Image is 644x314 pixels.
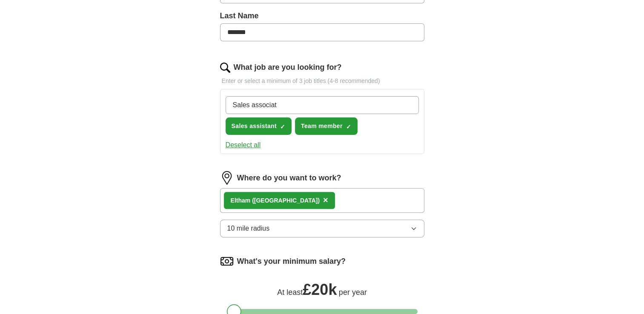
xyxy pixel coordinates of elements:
button: Team member✓ [295,117,358,135]
label: What job are you looking for? [234,62,342,73]
img: salary.png [220,254,234,268]
button: Deselect all [226,140,261,150]
label: Last Name [220,10,424,22]
button: 10 mile radius [220,220,424,237]
label: Where do you want to work? [237,172,341,184]
span: Team member [301,122,343,131]
span: × [323,195,328,205]
span: ([GEOGRAPHIC_DATA]) [252,197,320,204]
span: ✓ [346,123,351,130]
button: × [323,194,328,207]
label: What's your minimum salary? [237,256,346,267]
img: location.png [220,171,234,185]
span: 10 mile radius [227,223,270,234]
span: ✓ [280,123,285,130]
span: Sales assistant [232,122,277,131]
strong: Eltham [231,197,251,204]
button: Sales assistant✓ [226,117,292,135]
span: £ 20k [303,281,337,298]
span: At least [277,288,303,297]
span: per year [339,288,367,297]
p: Enter or select a minimum of 3 job titles (4-8 recommended) [220,77,424,86]
input: Type a job title and press enter [226,96,419,114]
img: search.png [220,63,230,73]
